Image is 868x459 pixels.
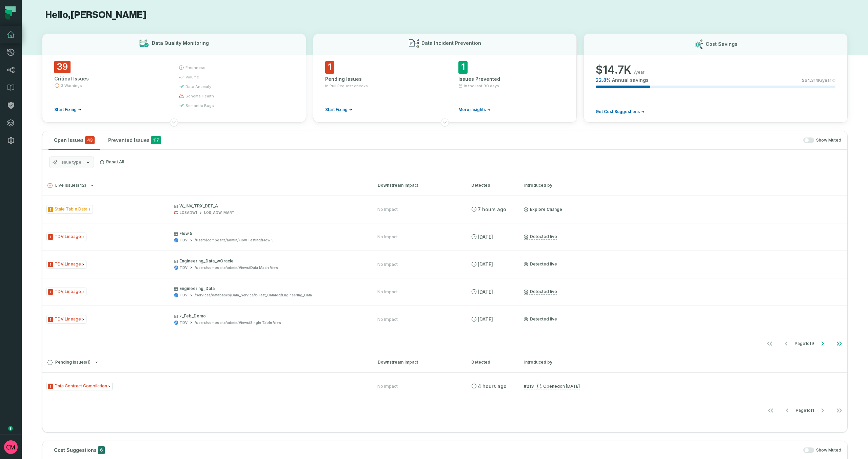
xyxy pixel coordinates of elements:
[325,76,431,82] div: Pending Issues
[185,93,214,99] span: schema health
[596,109,640,114] span: Get Cost Suggestions
[47,183,366,188] button: Live Issues(42)
[46,205,93,214] span: Issue Type
[48,234,53,240] span: Severity
[195,320,281,325] div: /users/composite/admin/Views/Single Table View
[524,383,580,389] a: #213Opened[DATE] 1:03:31 PM
[195,238,274,243] div: /users/composite/admin/Flow Testing/Flow 5
[97,157,127,167] button: Reset All
[478,234,493,240] relative-time: Sep 29, 2025, 1:02 AM MDT
[180,293,188,298] div: TDV
[180,238,188,243] div: TDV
[831,404,847,417] button: Go to last page
[113,447,841,453] div: Show Muted
[471,182,512,188] div: Detected
[169,137,841,143] div: Show Muted
[103,131,166,149] button: Prevented Issues
[47,183,86,188] span: Live Issues ( 42 )
[377,262,398,267] div: No Impact
[802,78,831,83] span: $ 64.314K /year
[458,107,486,112] span: More insights
[47,360,91,365] span: Pending Issues ( 1 )
[98,446,105,454] span: 6
[377,234,398,240] div: No Impact
[762,337,847,350] ul: Page 1 of 9
[85,136,95,144] span: critical issues and errors combined
[763,404,847,417] ul: Page 1 of 1
[174,231,365,236] p: Flow 5
[48,384,53,389] span: Severity
[560,384,580,389] relative-time: Aug 6, 2025, 1:03 PM MDT
[204,210,235,215] div: LOS_ADW_MART
[471,359,512,365] div: Detected
[377,207,398,212] div: No Impact
[180,265,188,270] div: TDV
[42,404,847,417] nav: pagination
[377,289,398,295] div: No Impact
[54,107,77,112] span: Start Fixing
[706,41,737,48] h3: Cost Savings
[458,107,491,112] a: More insights
[596,63,631,77] span: $ 14.7K
[831,337,847,350] button: Go to last page
[48,289,53,295] span: Severity
[4,440,18,454] img: avatar of Collin Marsden
[46,288,86,296] span: Issue Type
[48,262,53,267] span: Severity
[195,265,278,270] div: /users/composite/admin/Views/Data Mash View
[42,33,306,123] button: Data Quality Monitoring39Critical Issues3 WarningsStart Fixingfreshnessvolumedata anomalyschema h...
[464,83,499,89] span: In the last 90 days
[174,203,365,209] p: W_INV_TRX_DET_A
[325,61,334,74] span: 1
[524,359,585,365] div: Introduced by
[325,83,368,89] span: in Pull Request checks
[377,317,398,322] div: No Impact
[61,83,82,88] span: 3 Warnings
[378,359,459,365] div: Downstream Impact
[478,261,493,267] relative-time: Sep 29, 2025, 1:02 AM MDT
[524,182,585,188] div: Introduced by
[60,160,81,165] span: Issue type
[195,293,312,298] div: /services/databases/Data_Service/x-Test_Catalog/Engineering_Data
[584,33,848,123] button: Cost Savings$14.7K/year22.8%Annual savings$64.314K/yearGet Cost Suggestions
[54,61,71,73] span: 39
[313,33,577,123] button: Data Incident Prevention1Pending Issuesin Pull Request checksStart Fixing1Issues PreventedIn the ...
[762,337,778,350] button: Go to first page
[54,75,166,82] div: Critical Issues
[152,40,209,47] h3: Data Quality Monitoring
[174,313,365,319] p: x_Feb_Demo
[814,337,831,350] button: Go to next page
[458,61,468,74] span: 1
[612,77,649,84] span: Annual savings
[814,404,831,417] button: Go to next page
[763,404,779,417] button: Go to first page
[325,107,348,112] span: Start Fixing
[524,316,557,322] a: Detected live
[49,157,94,168] button: Issue type
[596,109,645,114] a: Get Cost Suggestions
[325,107,352,112] a: Start Fixing
[478,206,506,212] relative-time: Oct 1, 2025, 6:30 AM MDT
[478,316,493,322] relative-time: Sep 29, 2025, 1:02 AM MDT
[48,317,53,322] span: Severity
[46,260,86,269] span: Issue Type
[42,372,847,419] div: Pending Issues(1)
[779,404,795,417] button: Go to previous page
[185,103,214,108] span: semantic bugs
[180,320,188,325] div: TDV
[47,360,366,365] button: Pending Issues(1)
[634,70,645,75] span: /year
[478,289,493,295] relative-time: Sep 29, 2025, 1:02 AM MDT
[174,286,365,291] p: Engineering_Data
[378,182,459,188] div: Downstream Impact
[7,425,14,432] div: Tooltip anchor
[174,258,365,264] p: Engineering_Data_wOracle
[48,131,100,149] button: Open Issues
[377,384,398,389] div: No Impact
[536,384,580,389] div: Opened
[185,84,211,89] span: data anomaly
[524,234,557,240] a: Detected live
[185,74,199,80] span: volume
[42,337,847,350] nav: pagination
[46,233,86,241] span: Issue Type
